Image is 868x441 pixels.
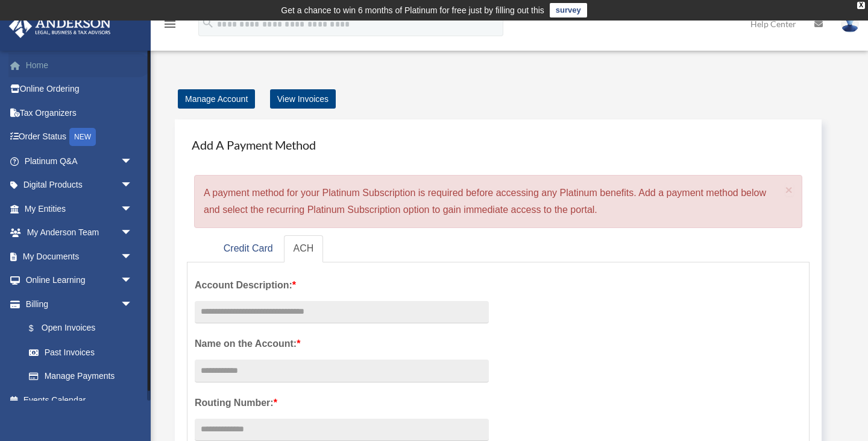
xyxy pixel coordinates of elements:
[270,89,336,109] a: View Invoices
[17,316,151,341] a: $Open Invoices
[785,183,793,196] button: Close
[121,149,145,174] span: arrow_drop_down
[163,21,177,31] a: menu
[187,132,810,158] h4: Add A Payment Method
[8,101,151,125] a: Tax Organizers
[214,235,283,262] a: Credit Card
[121,268,145,293] span: arrow_drop_down
[5,14,115,38] img: Anderson Advisors Platinum Portal
[121,221,145,246] span: arrow_drop_down
[163,17,177,31] i: menu
[8,197,151,221] a: My Entitiesarrow_drop_down
[69,128,96,146] div: NEW
[8,244,151,268] a: My Documentsarrow_drop_down
[121,197,145,221] span: arrow_drop_down
[201,16,215,30] i: search
[8,221,151,245] a: My Anderson Teamarrow_drop_down
[121,292,145,317] span: arrow_drop_down
[121,173,145,198] span: arrow_drop_down
[121,244,145,269] span: arrow_drop_down
[195,395,489,411] label: Routing Number:
[8,53,151,77] a: Home
[8,125,151,150] a: Order StatusNEW
[8,268,151,293] a: Online Learningarrow_drop_down
[785,183,793,197] span: ×
[550,3,587,17] a: survey
[195,277,489,294] label: Account Description:
[8,149,151,173] a: Platinum Q&Aarrow_drop_down
[281,3,544,17] div: Get a chance to win 6 months of Platinum for free just by filling out this
[8,173,151,197] a: Digital Productsarrow_drop_down
[36,321,42,336] span: $
[857,2,865,9] div: close
[178,89,255,109] a: Manage Account
[284,235,324,262] a: ACH
[194,175,802,228] div: A payment method for your Platinum Subscription is required before accessing any Platinum benefit...
[17,364,145,389] a: Manage Payments
[195,335,489,352] label: Name on the Account:
[8,77,151,101] a: Online Ordering
[8,292,151,316] a: Billingarrow_drop_down
[8,388,151,412] a: Events Calendar
[841,15,859,33] img: User Pic
[17,340,151,364] a: Past Invoices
